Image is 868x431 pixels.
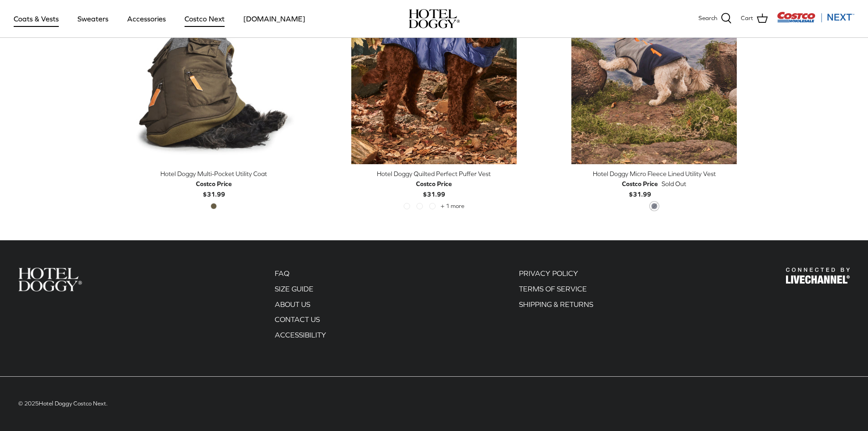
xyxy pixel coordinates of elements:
div: Costco Price [622,179,658,189]
a: Visit Costco Next [777,17,854,24]
div: Secondary navigation [510,268,602,344]
a: Search [699,13,732,25]
a: Accessories [119,3,174,34]
span: + 1 more [441,203,464,209]
div: Costco Price [416,179,452,189]
a: SHIPPING & RETURNS [519,300,593,308]
a: CONTACT US [275,315,320,323]
img: Hotel Doggy Costco Next [786,268,850,284]
div: Hotel Doggy Multi-Pocket Utility Coat [111,169,317,179]
div: Secondary navigation [266,268,335,344]
div: Costco Price [196,179,232,189]
span: © 2025 . [18,400,108,407]
a: Cart [741,13,768,25]
b: $31.99 [622,179,658,197]
span: Search [699,14,717,23]
b: $31.99 [416,179,452,197]
a: ACCESSIBILITY [275,331,326,339]
div: Hotel Doggy Micro Fleece Lined Utility Vest [551,169,757,179]
img: Hotel Doggy Costco Next [18,268,82,291]
a: hoteldoggy.com hoteldoggycom [409,9,460,28]
img: Costco Next [777,11,854,23]
a: Coats & Vests [5,3,67,34]
div: Hotel Doggy Quilted Perfect Puffer Vest [331,169,537,179]
a: SIZE GUIDE [275,285,313,293]
a: Hotel Doggy Costco Next [39,400,106,407]
b: $31.99 [196,179,232,197]
a: ABOUT US [275,300,310,308]
a: FAQ [275,269,289,277]
a: TERMS OF SERVICE [519,285,587,293]
span: Cart [741,14,753,23]
a: Hotel Doggy Multi-Pocket Utility Coat Costco Price$31.99 [111,169,317,199]
span: Sold Out [662,179,686,189]
a: Hotel Doggy Micro Fleece Lined Utility Vest Costco Price$31.99 Sold Out [551,169,757,199]
a: Costco Next [176,3,233,34]
a: Sweaters [69,3,117,34]
a: PRIVACY POLICY [519,269,578,277]
a: [DOMAIN_NAME] [235,3,313,34]
img: hoteldoggycom [409,9,460,28]
a: Hotel Doggy Quilted Perfect Puffer Vest Costco Price$31.99 [331,169,537,199]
